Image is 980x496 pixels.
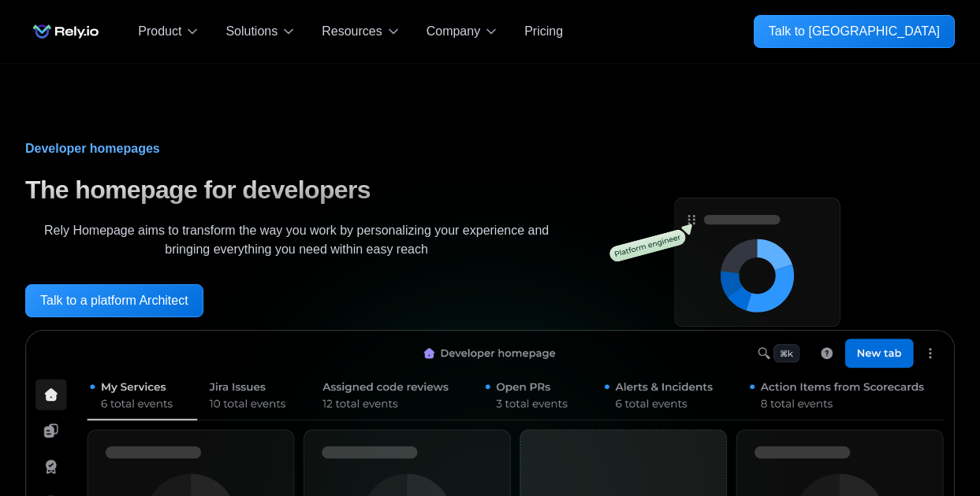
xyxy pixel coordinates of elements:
a: home [25,16,106,47]
a: Talk to a platform Architect [25,284,203,317]
div: Talk to [GEOGRAPHIC_DATA] [769,22,940,41]
a: Pricing [524,22,563,41]
div: Company [427,22,480,41]
h3: The homepage for developers [25,171,568,209]
div: Talk to a platform Architect [40,291,188,310]
div: Product [138,22,181,41]
div: Solutions [225,22,278,41]
a: Talk to [GEOGRAPHIC_DATA] [754,15,955,48]
div: Developer homepages [25,139,568,158]
img: Rely.io logo [25,16,106,47]
div: Resources [322,22,382,41]
a: open lightbox [593,172,955,330]
div: Rely Homepage aims to transform the way you work by personalizing your experience and bringing ev... [25,221,568,259]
